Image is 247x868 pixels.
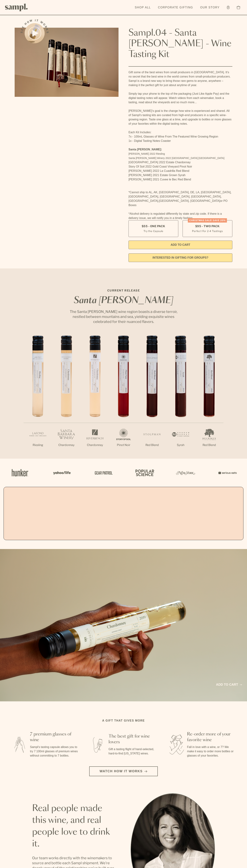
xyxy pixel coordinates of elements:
img: Artboard_4_28b4d326-c26e-48f9-9c80-911f17d6414e_x450.png [133,465,155,480]
small: Try the Capsule [143,229,163,233]
li: 1 / 7 [24,336,52,459]
img: Sampl logo [5,4,28,11]
span: Santa [PERSON_NAME] Winery 2022 [GEOGRAPHIC_DATA] [GEOGRAPHIC_DATA] [128,157,224,159]
a: Corporate Gifting [156,4,195,11]
p: Pinot Noir [109,443,138,447]
p: CURRENT RELEASE [66,288,181,293]
li: 3 / 7 [81,336,109,459]
h3: Re-order more of your favorite wine [187,731,236,743]
strong: Santa [PERSON_NAME]: [128,148,162,151]
button: Add to Cart [128,241,232,249]
p: Fall in love with a wine, or 7? We make it easy to order more bottles or glasses of your favorites. [187,745,236,758]
li: [PERSON_NAME] 2021 Cuvee le Bec Red Blend [128,177,232,182]
em: Santa [PERSON_NAME] [74,296,173,305]
li: [PERSON_NAME] 2021 Estate Grown Syrah [128,173,232,177]
small: Perfect For 2-4 Tastings [192,229,223,233]
li: Story Of Soil 2022 Gold Coast Vineyard Pinot Noir [128,164,232,169]
button: See how it works [25,23,45,43]
img: Artboard_7_5b34974b-f019-449e-91fb-745f8d0877ee_x450.png [216,465,238,480]
img: Artboard_1_c8cd28af-0030-4af1-819c-248e302c7f06_x450.png [9,465,31,480]
img: Artboard_3_0b291449-6e8c-4d07-b2c2-3f3601a19cd1_x450.png [175,465,196,480]
p: Chardonnay [81,443,109,447]
li: 4 / 7 [109,336,138,459]
span: $95 - Two Pack [195,224,220,228]
p: Chardonnay [52,443,81,447]
li: 2 / 7 [52,336,81,459]
h1: Sampl.04 - Santa [PERSON_NAME] - Wine Tasting Kit [128,28,232,60]
li: 5 / 7 [138,336,166,459]
div: Christmas SALE! Save 20% [188,218,227,223]
p: Gift a tasting flight of hand-selected, hard-to-find [US_STATE] wines. [109,747,157,756]
span: $55 - One Pack [142,224,165,228]
a: Our Story [198,4,221,11]
h3: The best gift for wine lovers [109,734,157,745]
a: Add to cart [216,682,242,687]
h2: Real people made this wine, and real people love to drink it. [32,803,116,850]
a: Shop All [133,4,153,11]
h2: A gift that gives more [102,719,145,723]
p: Red Blend [195,443,223,447]
p: Sampl's tasting capsule allows you to try 7 100ml glasses of premium wines without committing to ... [30,745,79,758]
img: Artboard_5_7fdae55a-36fd-43f7-8bfd-f74a06a2878e_x450.png [92,465,114,480]
span: [GEOGRAPHIC_DATA], [GEOGRAPHIC_DATA] [159,199,220,202]
a: interested in gifting for groups? [128,253,232,262]
span: [PERSON_NAME] 2022 Riesling [128,152,165,155]
p: Red Blend [138,443,166,447]
img: Sampl.04 - Santa Barbara - Wine Tasting Kit [15,28,119,97]
button: Watch how it works [89,766,158,776]
img: Artboard_6_04f9a106-072f-468a-bdd7-f11783b05722_x450.png [51,465,72,480]
p: Syrah [166,443,195,447]
span: , [158,199,159,202]
li: [GEOGRAPHIC_DATA] 2022 Estate Chardonnay [128,160,232,164]
p: Riesling [24,443,52,447]
div: Gift some of the best wines from small producers in [GEOGRAPHIC_DATA]. It’s no secret that the be... [128,70,232,220]
li: 6 / 7 [166,336,195,459]
li: [PERSON_NAME] 2022 La Cuadrilla Red Blend [128,169,232,173]
h3: 7 premium glasses of wine [30,731,79,743]
li: 7 / 7 [195,336,223,459]
p: The Santa [PERSON_NAME] wine region boasts a diverse terroir, nestled between mountains and sea, ... [66,309,181,324]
